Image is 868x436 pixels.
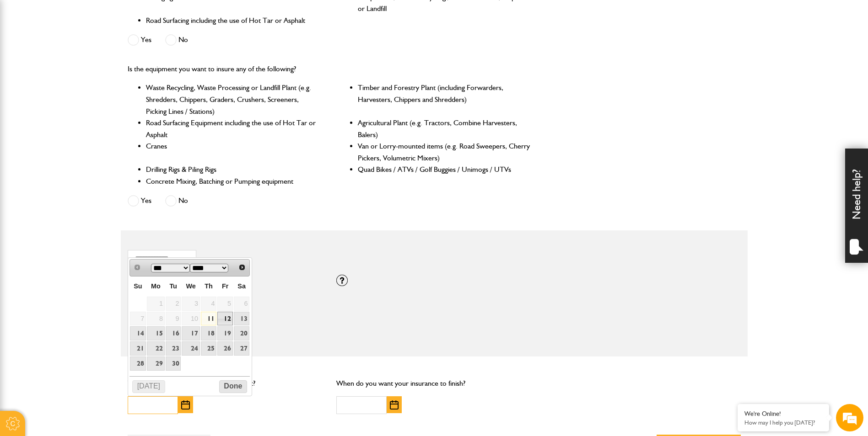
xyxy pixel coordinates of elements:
[146,15,319,27] li: Road Surfacing including the use of Hot Tar or Asphalt
[146,117,319,140] li: Road Surfacing Equipment including the use of Hot Tar or Asphalt
[146,82,319,117] li: Waste Recycling, Waste Processing or Landfill Plant (e.g. Shredders, Chippers, Graders, Crushers,...
[165,34,188,46] label: No
[236,261,249,274] a: Next
[151,282,161,290] span: Monday
[166,341,181,356] a: 23
[845,149,868,263] div: Need help?
[128,195,151,207] label: Yes
[205,282,213,290] span: Thursday
[217,326,233,340] a: 19
[130,356,146,371] a: 28
[201,326,216,340] a: 18
[128,63,532,75] p: Is the equipment you want to insure any of the following?
[166,326,181,340] a: 16
[744,410,822,418] div: We're Online!
[12,112,167,132] input: Enter your email address
[222,282,228,290] span: Friday
[150,5,172,27] div: Minimize live chat window
[48,51,154,63] div: Chat with us now
[201,341,216,356] a: 25
[16,51,38,64] img: d_20077148190_company_1631870298795_20077148190
[132,380,165,393] button: [DATE]
[181,400,190,409] img: Choose date
[124,282,166,294] em: Start Chat
[390,400,399,409] img: Choose date
[336,378,532,389] p: When do you want your insurance to finish?
[234,341,249,356] a: 27
[237,282,246,290] span: Saturday
[12,165,167,274] textarea: Type your message and hit 'Enter'
[182,341,199,356] a: 24
[219,380,247,393] button: Done
[146,140,319,164] li: Cranes
[166,356,181,371] a: 30
[130,326,146,340] a: 14
[744,419,822,426] p: How may I help you today?
[12,85,167,105] input: Enter your last name
[217,341,233,356] a: 26
[234,326,249,340] a: 20
[182,326,199,340] a: 17
[201,312,216,326] a: 11
[169,282,177,290] span: Tuesday
[147,341,165,356] a: 22
[146,164,319,175] li: Drilling Rigs & Piling Rigs
[134,282,142,290] span: Sunday
[165,195,188,207] label: No
[234,312,249,326] a: 13
[358,82,531,117] li: Timber and Forestry Plant (including Forwarders, Harvesters, Chippers and Shredders)
[217,312,233,326] a: 12
[238,264,246,271] span: Next
[147,326,165,340] a: 15
[12,138,167,159] input: Enter your phone number
[358,140,531,164] li: Van or Lorry-mounted items (e.g. Road Sweepers, Cherry Pickers, Volumetric Mixers)
[358,164,531,175] li: Quad Bikes / ATVs / Golf Buggies / Unimogs / UTVs
[186,282,196,290] span: Wednesday
[130,341,146,356] a: 21
[146,175,319,187] li: Concrete Mixing, Batching or Pumping equipment
[358,117,531,140] li: Agricultural Plant (e.g. Tractors, Combine Harvesters, Balers)
[128,34,151,46] label: Yes
[147,356,165,371] a: 29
